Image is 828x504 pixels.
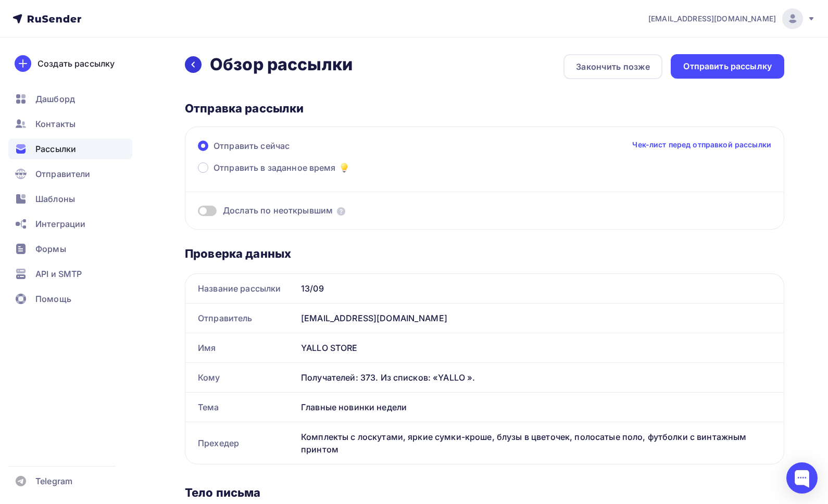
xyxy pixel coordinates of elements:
a: Menu item - АКСЕССУАРЫ [203,67,278,82]
a: Контакты [8,114,132,134]
a: Menu item - НОВИНКИ [81,67,141,82]
div: Комплекты с лоскутами, яркие сумки-кроше, блузы в цветочек, полосатые поло, футболки с винтажным ... [297,422,784,464]
div: Кому [185,363,297,392]
h2: Обзор рассылки [210,54,353,75]
a: [EMAIL_ADDRESS][DOMAIN_NAME] [648,8,816,29]
span: Интеграции [35,218,85,230]
div: Тема [185,393,297,422]
div: Имя [185,333,297,362]
span: Дослать по неоткрывшим [223,205,333,217]
div: Отправка рассылки [185,101,784,116]
span: Telegram [35,475,72,487]
div: Прехедер [185,422,297,464]
div: Закончить позже [576,60,650,73]
div: Создать рассылку [37,57,115,70]
a: Рассылки [8,138,132,159]
a: Отправители [8,163,132,184]
a: Шаблоны [8,188,132,209]
span: API и SMTP [35,268,82,280]
a: Чек-лист перед отправкой рассылки [632,140,771,150]
span: Шаблоны [35,193,75,205]
div: Название рассылки [185,274,297,303]
span: Формы [35,243,66,255]
table: divider [55,93,305,93]
span: Отправить в заданное время [214,161,336,174]
div: Главные новинки недели [297,393,784,422]
div: 13/09 [297,274,784,303]
span: Помощь [35,293,71,305]
div: Получателей: 373. Из списков: «YALLO ». [301,371,771,384]
span: Рассылки [35,143,76,155]
a: Menu item - КАТАЛОГ [143,67,200,82]
div: Проверка данных [185,246,784,261]
a: Дашборд [8,89,132,109]
div: Отправитель [185,304,297,333]
span: YALLO STORE [58,9,301,52]
a: Формы [8,238,132,259]
span: Отправители [35,168,91,180]
span: [EMAIL_ADDRESS][DOMAIN_NAME] [648,14,776,24]
div: menu [55,67,305,82]
div: Тело письма [185,485,784,500]
div: YALLO STORE [297,333,784,362]
span: Контакты [35,118,76,130]
span: Отправить сейчас [214,140,290,152]
div: [EMAIL_ADDRESS][DOMAIN_NAME] [297,304,784,333]
span: Дашборд [35,93,75,105]
div: Отправить рассылку [683,60,772,72]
